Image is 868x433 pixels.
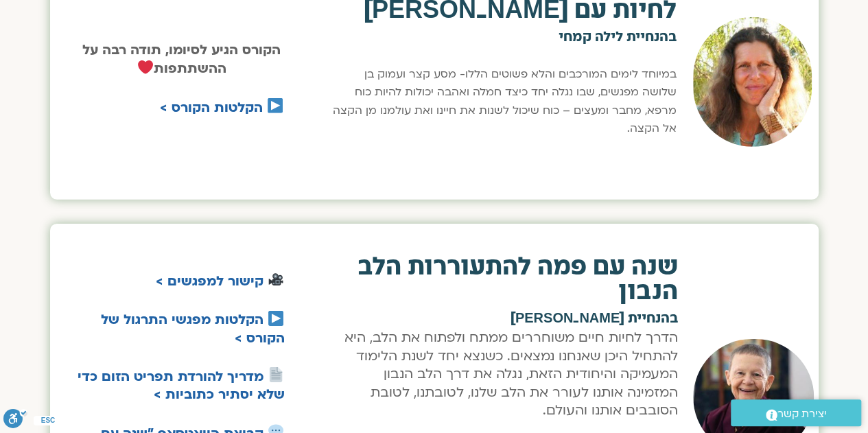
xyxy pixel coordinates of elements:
[333,255,679,304] h2: שנה עם פמה להתעוררות הלב הנבון
[101,311,285,347] a: הקלטות מפגשי התרגול של הקורס >
[268,311,283,326] img: ▶️
[138,60,153,75] img: ❤
[78,368,285,403] a: מדריך להורדת תפריט הזום כדי שלא יסתיר כתוביות >
[777,405,827,423] span: יצירת קשר
[268,98,283,113] img: ▶️
[332,65,677,138] p: במיוחד לימים המורכבים והלא פשוטים הללו- מסע קצר ועמוק בן שלושה מפגשים, שבו נגלה יחד כיצד חמלה ואה...
[268,367,283,382] img: 📄
[160,99,263,117] a: הקלטות הקורס >
[731,399,861,426] a: יצירת קשר
[333,312,679,325] h2: בהנחיית [PERSON_NAME]
[332,30,677,44] h2: בהנחיית לילה קמחי
[333,329,679,419] p: הדרך לחיות חיים משוחררים ממתח ולפתוח את הלב, היא להתחיל היכן שאנחנו נמצאים. כשנצא יחד לשנת הלימוד...
[268,272,283,287] img: 🎥
[693,17,811,147] img: לילה קמחי
[156,272,263,290] a: קישור למפגשים >
[82,41,281,78] strong: הקורס הגיע לסיומו, תודה רבה על ההשתתפות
